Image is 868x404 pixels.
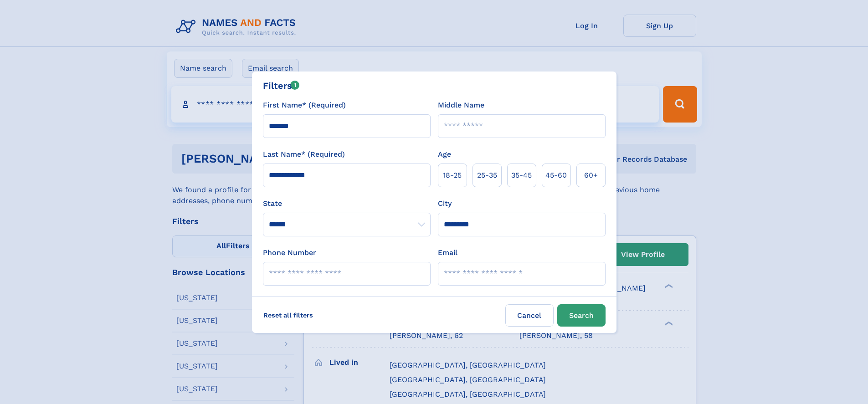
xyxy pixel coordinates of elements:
label: Cancel [505,304,554,327]
span: 45‑60 [545,170,567,181]
label: Last Name* (Required) [263,149,345,160]
label: Reset all filters [257,304,319,326]
span: 60+ [584,170,598,181]
label: Middle Name [438,100,484,111]
label: Age [438,149,451,160]
span: 25‑35 [477,170,497,181]
label: First Name* (Required) [263,100,346,111]
label: City [438,198,452,209]
div: Filters [263,79,300,92]
span: 18‑25 [443,170,462,181]
label: Email [438,247,457,258]
label: Phone Number [263,247,316,258]
button: Search [557,304,606,327]
span: 35‑45 [511,170,532,181]
label: State [263,198,431,209]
